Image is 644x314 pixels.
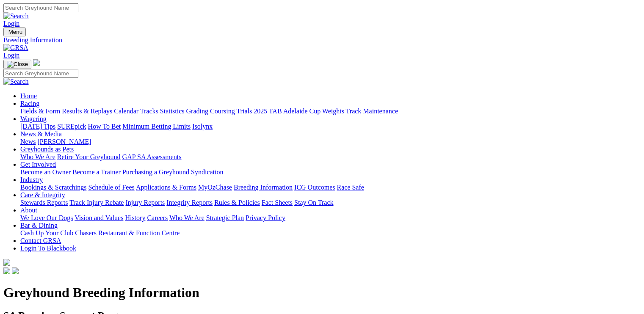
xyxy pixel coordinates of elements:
[20,214,73,221] a: We Love Our Dogs
[69,199,124,206] a: Track Injury Rebate
[20,176,43,183] a: Industry
[114,107,138,115] a: Calendar
[337,184,364,191] a: Race Safe
[20,184,641,191] div: Industry
[20,138,36,145] a: News
[3,28,26,36] button: Toggle navigation
[254,107,321,115] a: 2025 TAB Adelaide Cup
[20,191,65,198] a: Care & Integrity
[3,52,19,59] a: Login
[166,199,213,206] a: Integrity Reports
[3,259,10,266] img: logo-grsa-white.png
[214,199,260,206] a: Rules & Policies
[125,199,165,206] a: Injury Reports
[20,168,641,176] div: Get Involved
[88,123,121,130] a: How To Bet
[3,285,641,300] h1: Greyhound Breeding Information
[198,184,232,191] a: MyOzChase
[20,222,58,229] a: Bar & Dining
[20,100,39,107] a: Racing
[122,168,189,176] a: Purchasing a Greyhound
[20,146,74,153] a: Greyhounds as Pets
[122,123,191,130] a: Minimum Betting Limits
[20,92,37,99] a: Home
[322,107,344,115] a: Weights
[20,199,68,206] a: Stewards Reports
[3,44,28,52] img: GRSA
[294,184,335,191] a: ICG Outcomes
[20,199,641,207] div: Care & Integrity
[3,60,31,69] button: Toggle navigation
[210,107,235,115] a: Coursing
[3,20,19,27] a: Login
[186,107,208,115] a: Grading
[20,123,641,130] div: Wagering
[20,130,62,138] a: News & Media
[191,168,223,176] a: Syndication
[125,214,145,221] a: History
[136,184,196,191] a: Applications & Forms
[20,138,641,146] div: News & Media
[3,78,29,85] img: Search
[140,107,158,115] a: Tracks
[346,107,398,115] a: Track Maintenance
[20,153,55,160] a: Who We Are
[12,267,19,274] img: twitter.svg
[20,115,47,122] a: Wagering
[160,107,185,115] a: Statistics
[246,214,285,221] a: Privacy Policy
[20,207,37,214] a: About
[20,107,60,115] a: Fields & Form
[20,184,86,191] a: Bookings & Scratchings
[72,168,121,176] a: Become a Trainer
[20,123,55,130] a: [DATE] Tips
[236,107,252,115] a: Trials
[20,153,641,161] div: Greyhounds as Pets
[20,229,73,237] a: Cash Up Your Club
[20,229,641,237] div: Bar & Dining
[206,214,244,221] a: Strategic Plan
[20,237,61,244] a: Contact GRSA
[234,184,293,191] a: Breeding Information
[20,161,56,168] a: Get Involved
[75,229,180,237] a: Chasers Restaurant & Function Centre
[75,214,123,221] a: Vision and Values
[7,61,28,68] img: Close
[20,245,76,252] a: Login To Blackbook
[3,69,78,78] input: Search
[57,123,86,130] a: SUREpick
[62,107,112,115] a: Results & Replays
[88,184,134,191] a: Schedule of Fees
[37,138,91,145] a: [PERSON_NAME]
[20,214,641,222] div: About
[122,153,182,160] a: GAP SA Assessments
[3,3,78,12] input: Search
[57,153,121,160] a: Retire Your Greyhound
[3,36,641,44] a: Breeding Information
[147,214,168,221] a: Careers
[8,29,22,35] span: Menu
[192,123,213,130] a: Isolynx
[3,12,29,20] img: Search
[294,199,333,206] a: Stay On Track
[20,168,71,176] a: Become an Owner
[169,214,205,221] a: Who We Are
[33,59,40,66] img: logo-grsa-white.png
[20,107,641,115] div: Racing
[3,267,10,274] img: facebook.svg
[262,199,293,206] a: Fact Sheets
